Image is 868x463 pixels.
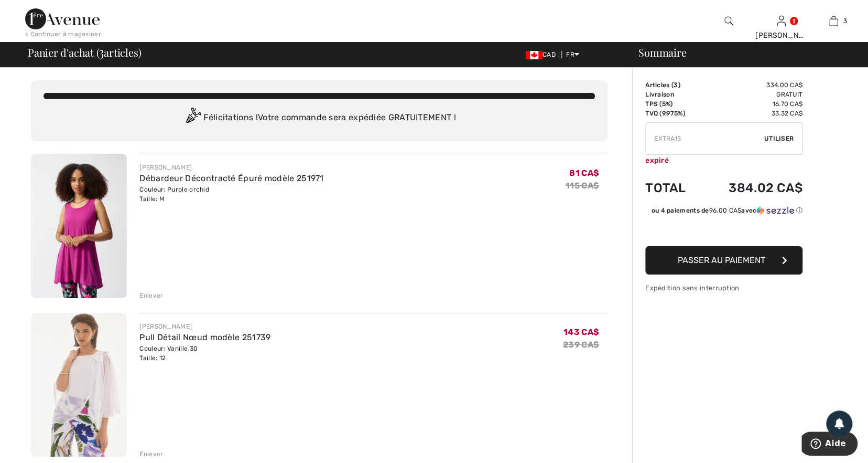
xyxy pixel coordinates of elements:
s: 239 CA$ [563,340,599,350]
a: 3 [808,15,859,27]
div: Sommaire [626,47,862,58]
img: Mon panier [829,15,838,27]
div: [PERSON_NAME] [139,322,270,331]
img: Débardeur Décontracté Épuré modèle 251971 [31,154,127,298]
iframe: PayPal-paypal [645,219,802,243]
span: 81 CA$ [569,168,599,178]
div: Couleur: Purple orchid Taille: M [139,185,323,204]
span: Panier d'achat ( articles) [28,47,141,58]
img: Pull Détail Nœud modèle 251739 [31,313,127,457]
div: [PERSON_NAME] [755,30,807,41]
span: 3 [843,16,847,26]
span: Utiliser [764,134,794,143]
span: CAD [526,51,560,58]
a: Débardeur Décontracté Épuré modèle 251971 [139,173,323,183]
img: 1ère Avenue [25,8,100,29]
img: Congratulation2.svg [182,108,203,129]
div: [PERSON_NAME] [139,163,323,172]
td: Articles ( ) [645,80,701,90]
td: 16.70 CA$ [701,99,802,109]
a: Se connecter [777,16,786,26]
span: 143 CA$ [563,327,599,337]
a: Pull Détail Nœud modèle 251739 [139,332,270,342]
span: 3 [674,81,678,89]
div: ou 4 paiements de avec [651,206,802,215]
td: 384.02 CA$ [701,170,802,206]
img: Sezzle [756,206,794,215]
button: Passer au paiement [645,246,802,275]
td: TPS (5%) [645,99,701,109]
div: Félicitations ! Votre commande sera expédiée GRATUITEMENT ! [44,108,595,129]
div: Enlever [139,291,163,300]
span: Passer au paiement [678,255,765,265]
iframe: Ouvre un widget dans lequel vous pouvez trouver plus d’informations [801,432,858,458]
div: ou 4 paiements de96.00 CA$avecSezzle Cliquez pour en savoir plus sur Sezzle [645,206,802,219]
img: Canadian Dollar [526,51,542,59]
div: expiré [645,155,802,166]
td: Gratuit [701,90,802,99]
img: Mes infos [777,15,786,27]
td: Total [645,170,701,206]
td: TVQ (9.975%) [645,109,701,118]
td: Livraison [645,90,701,99]
div: < Continuer à magasiner [25,29,101,39]
span: FR [566,51,579,58]
span: 3 [99,45,104,58]
div: Couleur: Vanille 30 Taille: 12 [139,344,270,363]
td: 334.00 CA$ [701,80,802,90]
input: Code promo [646,123,764,154]
div: Enlever [139,449,163,459]
span: 96.00 CA$ [709,207,741,214]
td: 33.32 CA$ [701,109,802,118]
img: recherche [724,15,733,27]
s: 115 CA$ [566,181,599,191]
div: Expédition sans interruption [645,283,802,293]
